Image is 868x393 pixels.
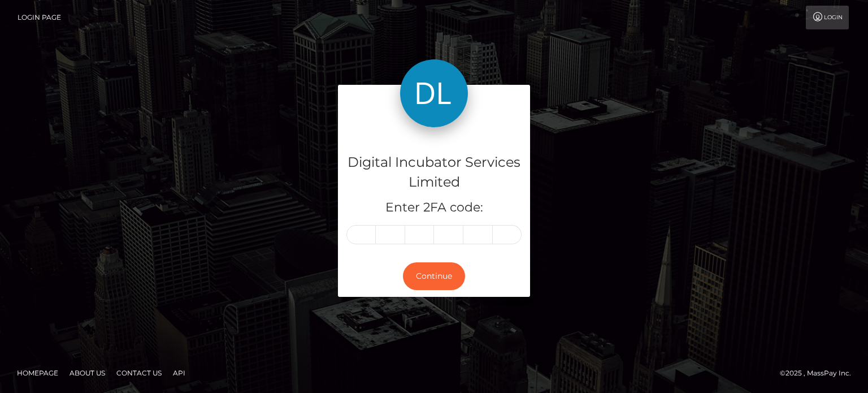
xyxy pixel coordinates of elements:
img: Digital Incubator Services Limited [400,59,468,127]
a: Login Page [18,6,61,29]
a: About Us [65,364,110,382]
h5: Enter 2FA code: [346,199,522,217]
a: Contact Us [112,364,166,382]
a: Login [806,6,849,29]
h4: Digital Incubator Services Limited [346,153,522,192]
div: © 2025 , MassPay Inc. [780,367,860,379]
a: API [168,364,190,382]
button: Continue [403,262,465,290]
a: Homepage [12,364,63,382]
